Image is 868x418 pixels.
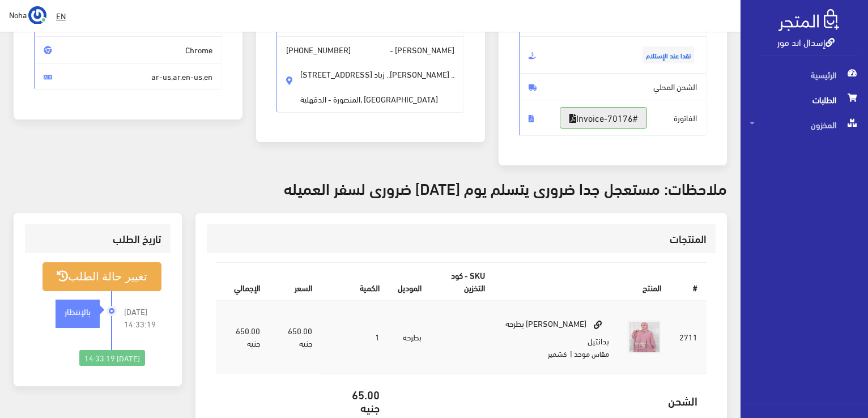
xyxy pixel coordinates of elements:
div: [DATE] 14:33:19 [79,350,145,366]
span: Chrome [34,36,222,63]
span: الطلبات [750,87,859,112]
span: ar-us,ar,en-us,en [34,63,222,90]
span: الفاتورة [519,100,707,136]
td: 2711 [670,300,707,374]
span: [PERSON_NAME] - [276,36,465,113]
td: 1 [321,300,389,374]
span: الشحن المحلي [519,73,707,100]
a: الرئيسية [741,62,868,87]
h5: 65.00 جنيه [330,388,380,413]
td: 650.00 جنيه [216,300,269,374]
img: ... [28,6,46,24]
a: EN [52,6,70,26]
th: # [670,263,707,300]
th: الكمية [321,263,389,300]
a: ... Noha [9,6,46,24]
span: Noha [9,7,27,22]
span: الرئيسية [750,62,859,87]
span: [DATE] 14:33:19 [124,305,161,330]
a: المخزون [741,112,868,137]
th: SKU - كود التخزين [431,263,494,300]
a: #Invoice-70176 [560,107,647,129]
td: [PERSON_NAME] بطرحه بدانتيل [494,300,618,374]
th: الموديل [389,263,431,300]
a: إسدال اند مور [777,33,835,50]
span: [PHONE_NUMBER] [286,44,351,56]
th: المنتج [494,263,670,300]
td: 650.00 جنيه [269,300,322,374]
span: المخزون [750,112,859,137]
iframe: Drift Widget Chat Controller [14,340,57,383]
h3: ملاحظات: مستعجل جدا ضرورى يتسلم يوم [DATE] ضرورى لسفر العميله [14,179,727,197]
small: مقاس موحد [574,347,609,360]
small: | كشمير [548,347,572,360]
h3: المنتجات [216,233,707,244]
u: EN [56,8,66,23]
th: اﻹجمالي [216,263,269,300]
a: الطلبات [741,87,868,112]
img: . [778,9,839,31]
h3: تاريخ الطلب [34,233,161,244]
td: بطرحه [389,300,431,374]
span: [STREET_ADDRESS] زياد ..[PERSON_NAME] .. المنصورة - الدقهلية, [GEOGRAPHIC_DATA] [300,56,454,105]
span: نقدا عند الإستلام [643,46,694,63]
button: تغيير حالة الطلب [42,262,161,291]
strong: بالإنتظار [65,305,91,317]
th: السعر [269,263,322,300]
h5: الشحن [398,394,697,407]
